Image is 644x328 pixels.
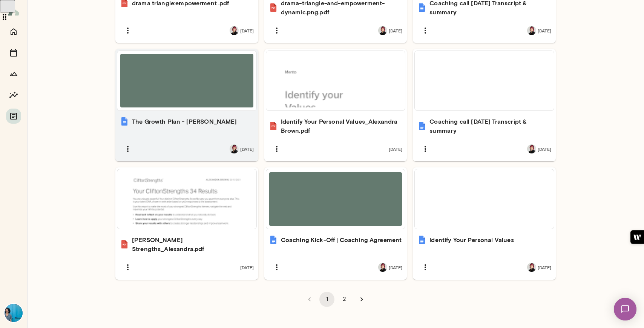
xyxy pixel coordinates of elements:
span: [DATE] [389,264,402,270]
img: Leigh Allen-Arredondo [378,26,387,35]
img: The Growth Plan - Alexandra [120,117,129,126]
button: Go to next page [354,292,369,307]
h6: Coaching call [DATE] Transcript & summary [429,117,551,135]
h6: [PERSON_NAME] Strengths_Alexandra.pdf [132,235,254,253]
span: [DATE] [389,28,402,34]
img: Identify Your Personal Values [417,235,426,244]
span: [DATE] [240,264,254,270]
button: Insights [6,87,21,103]
img: Leigh Allen-Arredondo [527,263,536,272]
button: Sessions [6,45,21,60]
span: [DATE] [538,28,551,34]
button: page 1 [319,292,334,307]
button: Documents [6,109,21,124]
img: Identify Your Personal Values_Alexandra Brown.pdf [269,121,278,130]
img: Alexandra Brown [5,304,23,322]
h6: The Growth Plan - [PERSON_NAME] [132,117,237,126]
img: Coaching Kick-Off | Coaching Agreement [269,235,278,244]
img: Leigh Allen-Arredondo [230,144,239,153]
h6: Coaching Kick-Off | Coaching Agreement [281,235,402,244]
span: [DATE] [538,264,551,270]
button: Go to page 2 [337,292,352,307]
img: Leigh Allen-Arredondo [230,26,239,35]
span: [DATE] [240,28,254,34]
img: Leigh Allen-Arredondo [378,263,387,272]
img: Clifton Strengths_Alexandra.pdf [120,240,129,249]
h6: Identify Your Personal Values [429,235,514,244]
nav: pagination navigation [301,292,370,307]
button: Growth Plan [6,66,21,81]
div: pagination [115,286,556,307]
span: [DATE] [389,146,402,152]
img: Leigh Allen-Arredondo [527,26,536,35]
img: Coaching call 2025-06-06 Transcript & summary [417,121,426,130]
h6: Identify Your Personal Values_Alexandra Brown.pdf [281,117,403,135]
button: Home [6,24,21,39]
span: [DATE] [240,146,254,152]
img: Leigh Allen-Arredondo [527,144,536,153]
span: [DATE] [538,146,551,152]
